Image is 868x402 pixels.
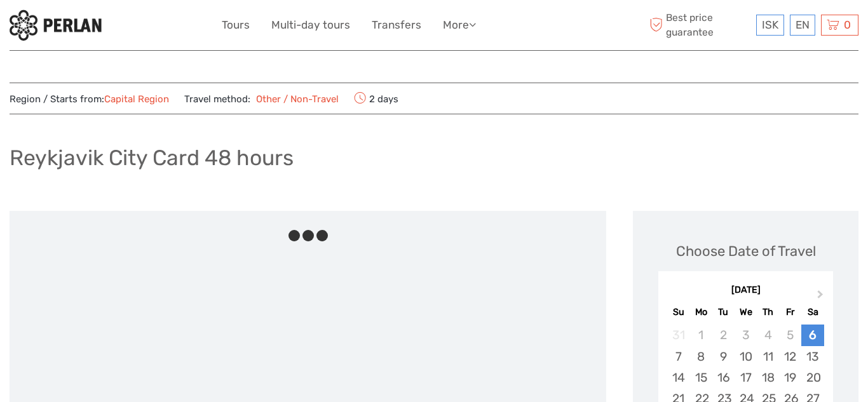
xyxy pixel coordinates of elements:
div: Tu [712,304,735,321]
span: 0 [842,18,853,31]
div: Not available Friday, September 5th, 2025 [779,325,801,345]
div: Choose Tuesday, September 9th, 2025 [712,346,735,367]
span: ISK [762,18,778,31]
span: Region / Starts from: [10,93,169,106]
div: EN [790,15,815,36]
div: Choose Friday, September 12th, 2025 [779,346,801,367]
div: Choose Sunday, September 14th, 2025 [667,367,689,388]
div: Choose Thursday, September 18th, 2025 [757,367,779,388]
div: Fr [779,304,801,321]
span: 2 days [354,90,398,107]
div: Not available Thursday, September 4th, 2025 [757,325,779,345]
div: Choose Monday, September 15th, 2025 [690,367,712,388]
div: Not available Sunday, August 31st, 2025 [667,325,689,345]
div: Choose Saturday, September 6th, 2025 [801,325,824,345]
div: Mo [690,304,712,321]
a: Multi-day tours [271,16,350,34]
a: Capital Region [104,93,169,105]
div: We [735,304,757,321]
div: Choose Saturday, September 20th, 2025 [801,367,824,388]
div: Choose Friday, September 19th, 2025 [779,367,801,388]
a: Tours [222,16,250,34]
div: Sa [801,304,824,321]
h1: Reykjavik City Card 48 hours [10,145,294,171]
div: Choose Thursday, September 11th, 2025 [757,346,779,367]
a: Transfers [372,16,421,34]
div: Choose Date of Travel [676,241,816,261]
div: Not available Wednesday, September 3rd, 2025 [735,325,757,345]
span: Best price guarantee [646,11,753,39]
div: Not available Monday, September 1st, 2025 [690,325,712,345]
span: Travel method: [184,90,339,107]
a: Other / Non-Travel [250,93,339,105]
div: Choose Tuesday, September 16th, 2025 [712,367,735,388]
div: [DATE] [658,284,833,297]
div: Not available Tuesday, September 2nd, 2025 [712,325,735,345]
img: 288-6a22670a-0f57-43d8-a107-52fbc9b92f2c_logo_small.jpg [10,10,102,41]
div: Choose Monday, September 8th, 2025 [690,346,712,367]
div: Choose Wednesday, September 10th, 2025 [735,346,757,367]
div: Choose Sunday, September 7th, 2025 [667,346,689,367]
a: More [443,16,476,34]
button: Next Month [811,287,832,307]
div: Choose Wednesday, September 17th, 2025 [735,367,757,388]
div: Th [757,304,779,321]
div: Su [667,304,689,321]
div: Choose Saturday, September 13th, 2025 [801,346,824,367]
